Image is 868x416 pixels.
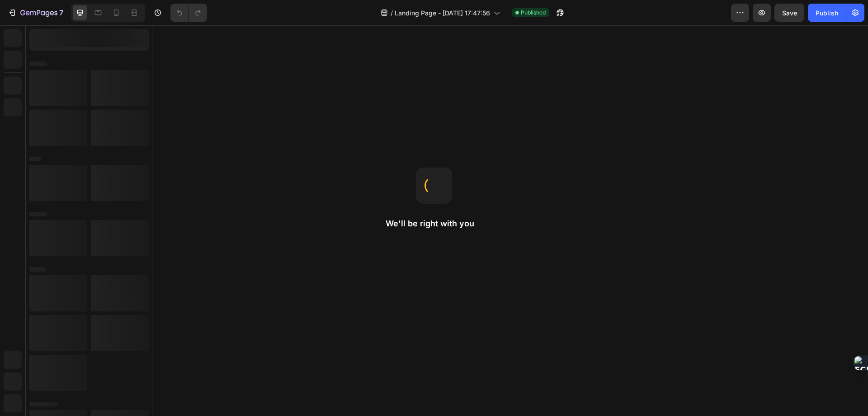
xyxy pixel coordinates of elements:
[521,9,546,17] span: Published
[4,4,67,22] button: 7
[774,4,804,22] button: Save
[59,7,63,18] p: 7
[816,8,838,18] div: Publish
[808,4,846,22] button: Publish
[391,8,393,18] span: /
[170,4,207,22] div: Undo/Redo
[782,9,797,17] span: Save
[386,218,482,229] h2: We'll be right with you
[395,8,490,18] span: Landing Page - [DATE] 17:47:56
